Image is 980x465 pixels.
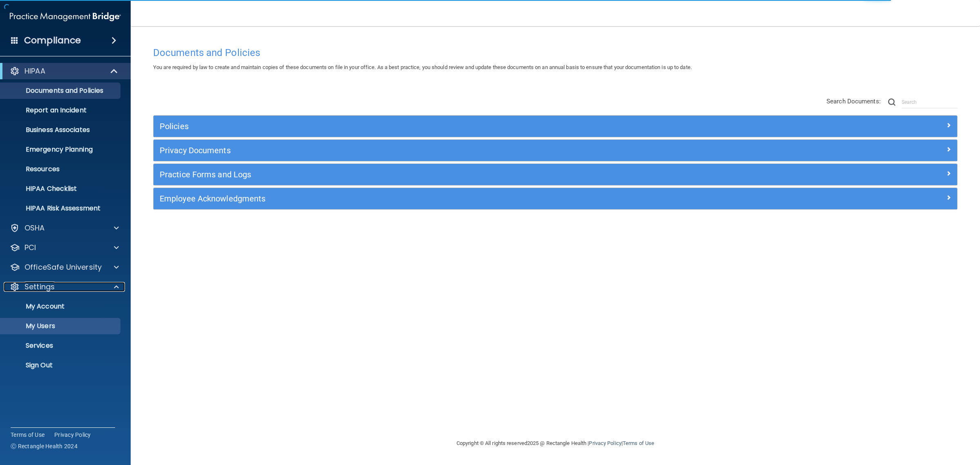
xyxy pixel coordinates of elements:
[160,122,750,131] h5: Policies
[5,126,117,134] p: Business Associates
[160,120,951,133] a: Policies
[24,282,55,292] p: Settings
[10,243,119,253] a: PCI
[5,185,117,193] p: HIPAA Checklist
[160,192,951,205] a: Employee Acknowledgments
[11,431,45,439] a: Terms of Use
[160,194,750,203] h5: Employee Acknowledgments
[160,146,750,155] h5: Privacy Documents
[902,96,958,108] input: Search
[5,204,117,212] p: HIPAA Risk Assessment
[10,66,118,76] a: HIPAA
[5,342,117,350] p: Services
[10,9,121,25] img: PMB logo
[10,262,119,272] a: OfficeSafe University
[24,243,36,253] p: PCI
[623,440,654,446] a: Terms of Use
[5,361,117,369] p: Sign Out
[160,144,951,157] a: Privacy Documents
[5,145,117,154] p: Emergency Planning
[10,223,119,233] a: OSHA
[5,302,117,311] p: My Account
[153,64,692,70] span: You are required by law to create and maintain copies of these documents on file in your office. ...
[406,430,704,456] div: Copyright © All rights reserved 2025 @ Rectangle Health | |
[160,170,750,179] h5: Practice Forms and Logs
[888,98,895,106] img: ic-search.3b580494.png
[10,282,119,292] a: Settings
[5,165,117,173] p: Resources
[5,87,117,95] p: Documents and Policies
[24,35,81,46] h4: Compliance
[54,431,91,439] a: Privacy Policy
[589,440,621,446] a: Privacy Policy
[5,106,117,114] p: Report an Incident
[24,223,45,233] p: OSHA
[11,442,78,450] span: Ⓒ Rectangle Health 2024
[153,47,958,58] h4: Documents and Policies
[160,168,951,181] a: Practice Forms and Logs
[24,262,102,272] p: OfficeSafe University
[24,66,45,76] p: HIPAA
[826,98,881,105] span: Search Documents:
[5,322,117,330] p: My Users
